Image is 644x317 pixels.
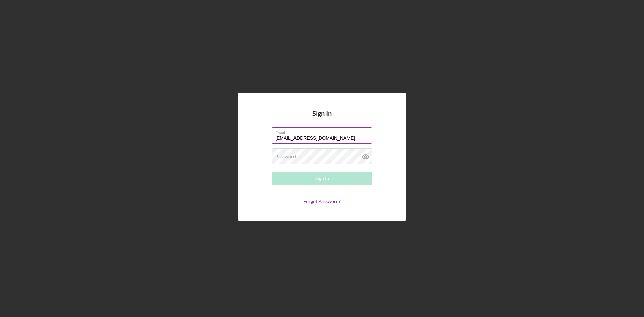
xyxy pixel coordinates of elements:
label: Password [275,154,296,159]
button: Sign In [272,172,372,185]
div: Sign In [315,172,329,185]
a: Forgot Password? [303,198,341,204]
label: Email [275,128,372,135]
h4: Sign In [312,110,332,127]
